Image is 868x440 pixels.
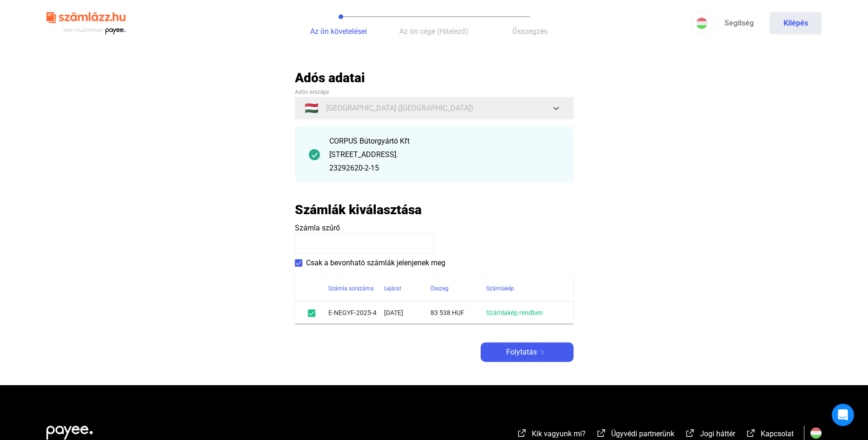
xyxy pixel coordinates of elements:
[506,347,537,358] span: Folytatás
[611,429,674,438] span: Ügyvédi partnerünk
[326,103,473,114] span: [GEOGRAPHIC_DATA] ([GEOGRAPHIC_DATA])
[745,431,794,440] a: external-link-whiteKapcsolat
[810,427,822,439] img: HU.svg
[596,428,607,438] img: external-link-white
[295,202,422,218] h2: Számlák kiválasztása
[295,89,329,95] span: Adós országa
[431,283,486,294] div: Összeg
[46,8,125,39] img: szamlazzhu-logo
[328,283,384,294] div: Számla sorszáma
[832,404,854,426] div: Open Intercom Messenger
[295,223,340,232] span: Számla szűrő
[46,420,93,440] img: white-payee-white-dot.svg
[596,431,674,440] a: external-link-whiteÜgyvédi partnerünk
[328,283,374,294] div: Számla sorszáma
[431,283,449,294] div: Összeg
[685,431,735,440] a: external-link-whiteJogi háttér
[481,342,574,362] button: Folytatásarrow-right-white
[305,103,319,114] span: 🇭🇺
[713,12,765,34] a: Segítség
[685,428,696,438] img: external-link-white
[516,428,528,438] img: external-link-white
[486,283,562,294] div: Számlakép
[700,429,735,438] span: Jogi háttér
[486,309,543,316] a: Számlakép rendben
[329,149,560,160] div: [STREET_ADDRESS].
[770,12,822,34] button: Kilépés
[384,283,401,294] div: Lejárat
[512,27,548,36] span: Összegzés
[295,70,574,86] h2: Adós adatai
[532,429,586,438] span: Kik vagyunk mi?
[384,283,431,294] div: Lejárat
[329,163,560,174] div: 23292620-2-15
[431,302,486,324] td: 83 538 HUF
[328,302,384,324] td: E-NEGYF-2025-4
[761,429,794,438] span: Kapcsolat
[399,27,469,36] span: Az ön cége (Hitelező)
[295,97,574,119] button: 🇭🇺[GEOGRAPHIC_DATA] ([GEOGRAPHIC_DATA])
[306,257,445,269] span: Csak a bevonható számlák jelenjenek meg
[384,302,431,324] td: [DATE]
[691,12,713,34] button: HU
[309,149,320,160] img: checkmark-darker-green-circle
[516,431,586,440] a: external-link-whiteKik vagyunk mi?
[486,283,514,294] div: Számlakép
[696,18,707,29] img: HU
[745,428,757,438] img: external-link-white
[329,136,560,147] div: CORPUS Bútorgyártó Kft
[537,350,548,355] img: arrow-right-white
[310,27,367,36] span: Az ön követelései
